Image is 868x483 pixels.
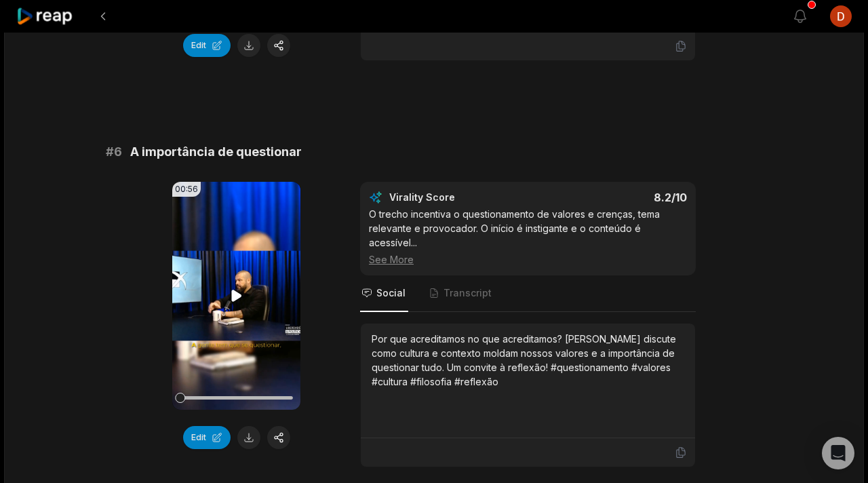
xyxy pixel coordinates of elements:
[542,191,688,204] div: 8.2 /10
[183,426,231,449] button: Edit
[376,286,406,300] span: Social
[172,182,300,410] video: Your browser does not support mp4 format.
[369,207,687,267] div: O trecho incentiva o questionamento de valores e crenças, tema relevante e provocador. O início é...
[106,142,122,161] span: # 6
[822,437,854,469] div: Open Intercom Messenger
[183,34,231,57] button: Edit
[372,332,684,389] div: Por que acreditamos no que acreditamos? [PERSON_NAME] discute como cultura e contexto moldam noss...
[130,142,302,161] span: A importância de questionar
[360,275,696,312] nav: Tabs
[369,252,687,267] div: See More
[443,286,492,300] span: Transcript
[389,191,535,204] div: Virality Score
